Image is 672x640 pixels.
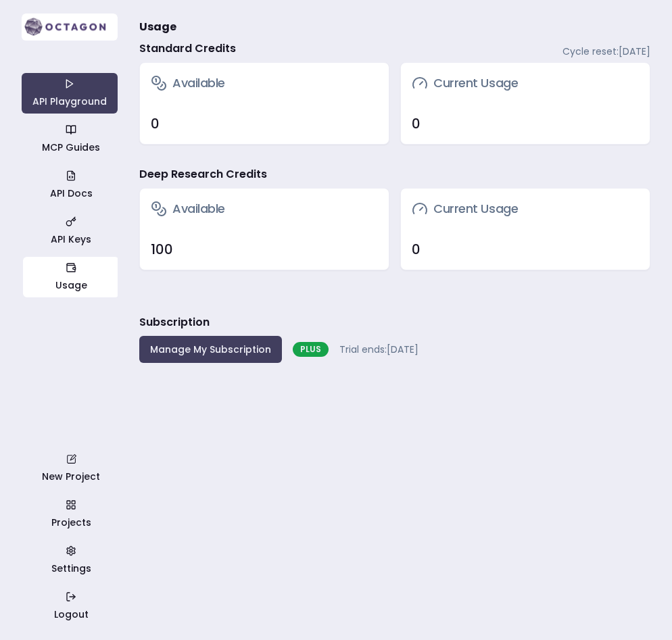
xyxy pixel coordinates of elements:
[23,211,119,251] a: API Keys
[151,240,378,259] div: 100
[139,19,176,35] span: Usage
[139,166,267,182] h4: Deep Research Credits
[151,114,378,133] div: 0
[339,343,418,356] span: Trial ends: [DATE]
[23,257,119,297] a: Usage
[23,540,119,581] a: Settings
[412,199,518,218] h3: Current Usage
[139,314,210,330] h3: Subscription
[412,74,518,93] h3: Current Usage
[293,342,329,357] div: PLUS
[22,14,118,41] img: logo-rect-yK7x_WSZ.svg
[412,114,639,133] div: 0
[139,41,236,57] h4: Standard Credits
[22,73,118,114] a: API Playground
[23,448,119,489] a: New Project
[23,165,119,205] a: API Docs
[562,45,650,58] span: Cycle reset: [DATE]
[412,240,639,259] div: 0
[23,119,119,159] a: MCP Guides
[151,199,225,218] h3: Available
[23,586,119,626] a: Logout
[23,494,119,535] a: Projects
[151,74,225,93] h3: Available
[139,336,282,363] button: Manage My Subscription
